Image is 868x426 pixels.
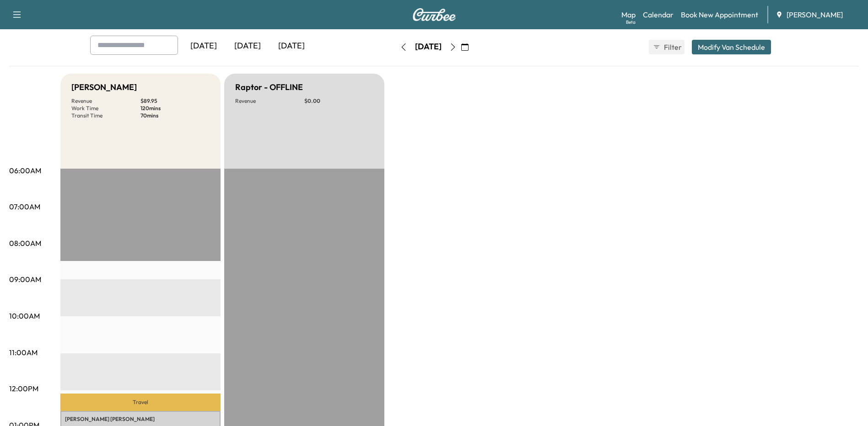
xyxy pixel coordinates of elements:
p: 06:00AM [9,165,41,176]
p: 07:00AM [9,201,40,212]
p: $ 89.95 [140,97,210,105]
p: Travel [60,394,221,411]
p: Transit Time [71,112,140,119]
h5: Raptor - OFFLINE [235,81,303,94]
p: 08:00AM [9,238,41,249]
div: Beta [626,19,636,26]
p: 120 mins [140,105,210,112]
span: Filter [664,42,680,53]
span: [PERSON_NAME] [787,9,843,20]
p: Revenue [71,97,140,105]
a: Calendar [643,9,674,20]
p: Revenue [235,97,304,105]
a: MapBeta [621,9,636,20]
p: 12:00PM [9,383,38,394]
p: $ 0.00 [304,97,373,105]
div: [DATE] [226,36,270,57]
p: [PERSON_NAME] [PERSON_NAME] [65,415,216,423]
h5: [PERSON_NAME] [71,81,137,94]
p: 10:00AM [9,310,40,321]
button: Filter [649,40,685,54]
p: 11:00AM [9,347,38,358]
div: [DATE] [182,36,226,57]
img: Curbee Logo [412,8,456,21]
div: [DATE] [415,41,442,53]
p: 70 mins [140,112,210,119]
p: Work Time [71,105,140,112]
p: 09:00AM [9,274,41,285]
button: Modify Van Schedule [692,40,771,54]
a: Book New Appointment [681,9,758,20]
div: [DATE] [270,36,313,57]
